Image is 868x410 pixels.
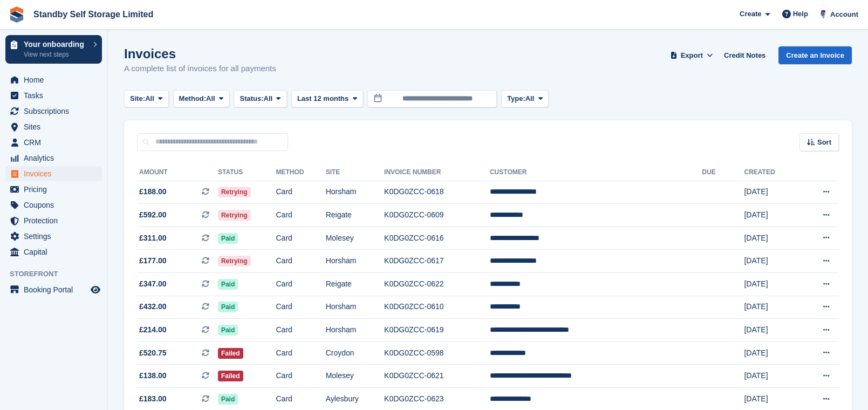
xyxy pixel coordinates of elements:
[326,227,384,250] td: Molesey
[218,371,243,381] span: Failed
[139,301,167,312] span: £432.00
[5,182,102,197] a: menu
[297,93,348,104] span: Last 12 months
[501,90,549,108] button: Type: All
[139,347,167,359] span: £520.75
[384,164,490,181] th: Invoice Number
[276,204,325,227] td: Card
[5,244,102,259] a: menu
[24,244,88,259] span: Capital
[793,9,808,19] span: Help
[276,227,325,250] td: Card
[384,296,490,319] td: K0DG0ZCC-0610
[668,46,715,64] button: Export
[89,283,102,296] a: Preview store
[5,213,102,228] a: menu
[326,341,384,365] td: Croydon
[24,213,88,228] span: Protection
[744,250,798,273] td: [DATE]
[5,282,102,297] a: menu
[5,135,102,150] a: menu
[124,63,276,75] p: A complete list of invoices for all payments
[24,40,88,48] p: Your onboarding
[5,166,102,181] a: menu
[326,181,384,204] td: Horsham
[326,273,384,296] td: Reigate
[206,93,215,104] span: All
[218,210,251,221] span: Retrying
[234,90,286,108] button: Status: All
[24,50,88,59] p: View next steps
[139,255,167,266] span: £177.00
[24,151,88,166] span: Analytics
[744,273,798,296] td: [DATE]
[218,164,276,181] th: Status
[124,46,276,61] h1: Invoices
[326,250,384,273] td: Horsham
[5,119,102,134] a: menu
[326,164,384,181] th: Site
[5,229,102,244] a: menu
[744,164,798,181] th: Created
[24,104,88,119] span: Subscriptions
[179,93,207,104] span: Method:
[291,90,363,108] button: Last 12 months
[24,229,88,244] span: Settings
[276,250,325,273] td: Card
[137,164,218,181] th: Amount
[130,93,145,104] span: Site:
[218,256,251,266] span: Retrying
[240,93,263,104] span: Status:
[525,93,535,104] span: All
[10,269,107,279] span: Storefront
[817,137,831,148] span: Sort
[218,187,251,197] span: Retrying
[218,348,243,359] span: Failed
[29,5,158,23] a: Standby Self Storage Limited
[326,319,384,342] td: Horsham
[744,296,798,319] td: [DATE]
[139,370,167,381] span: £138.00
[24,166,88,181] span: Invoices
[702,164,744,181] th: Due
[276,365,325,388] td: Card
[744,204,798,227] td: [DATE]
[276,296,325,319] td: Card
[326,204,384,227] td: Reigate
[218,233,238,244] span: Paid
[5,72,102,87] a: menu
[276,164,325,181] th: Method
[507,93,525,104] span: Type:
[5,88,102,103] a: menu
[384,204,490,227] td: K0DG0ZCC-0609
[740,9,761,19] span: Create
[744,319,798,342] td: [DATE]
[139,278,167,290] span: £347.00
[5,35,102,64] a: Your onboarding View next steps
[384,319,490,342] td: K0DG0ZCC-0619
[276,273,325,296] td: Card
[490,164,702,181] th: Customer
[24,182,88,197] span: Pricing
[818,9,829,19] img: Glenn Fisher
[744,181,798,204] td: [DATE]
[276,341,325,365] td: Card
[264,93,273,104] span: All
[24,197,88,213] span: Coupons
[218,279,238,290] span: Paid
[384,181,490,204] td: K0DG0ZCC-0618
[218,394,238,405] span: Paid
[24,119,88,134] span: Sites
[5,151,102,166] a: menu
[326,365,384,388] td: Molesey
[139,324,167,336] span: £214.00
[24,72,88,87] span: Home
[744,365,798,388] td: [DATE]
[830,9,858,20] span: Account
[124,90,169,108] button: Site: All
[384,227,490,250] td: K0DG0ZCC-0616
[139,393,167,405] span: £183.00
[139,233,167,244] span: £311.00
[744,341,798,365] td: [DATE]
[218,325,238,336] span: Paid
